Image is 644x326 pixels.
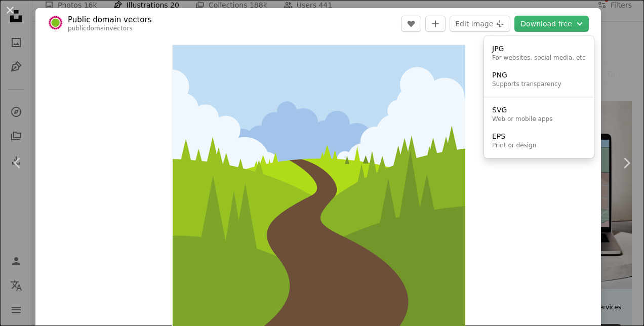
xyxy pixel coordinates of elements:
div: Web or mobile apps [492,115,552,124]
div: For websites, social media, etc [492,54,586,62]
div: JPG [492,44,586,54]
div: SVG [492,105,552,115]
div: PNG [492,70,561,80]
div: Choose download format [484,36,594,158]
div: EPS [492,132,536,142]
div: Print or design [492,142,536,150]
div: Supports transparency [492,80,561,89]
button: Choose download format [514,16,589,32]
